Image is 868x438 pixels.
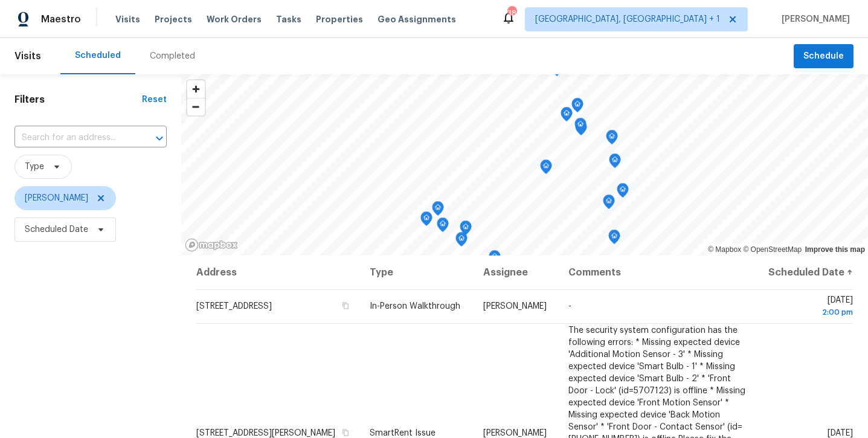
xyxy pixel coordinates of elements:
[540,159,552,178] div: Map marker
[603,195,615,213] div: Map marker
[794,44,854,69] button: Schedule
[609,153,621,172] div: Map marker
[196,429,335,437] span: [STREET_ADDRESS][PERSON_NAME]
[187,98,205,115] span: Zoom out
[185,238,238,252] a: Mapbox homepage
[75,50,121,62] div: Scheduled
[25,224,88,236] span: Scheduled Date
[14,129,133,147] input: Search for an address...
[115,13,140,25] span: Visits
[41,13,81,25] span: Maestro
[617,183,629,202] div: Map marker
[561,107,573,126] div: Map marker
[535,13,720,25] span: [GEOGRAPHIC_DATA], [GEOGRAPHIC_DATA] + 1
[708,245,741,254] a: Mapbox
[207,13,262,25] span: Work Orders
[187,98,205,115] button: Zoom out
[25,192,88,204] span: [PERSON_NAME]
[25,161,44,173] span: Type
[187,80,205,98] button: Zoom in
[339,300,350,311] button: Copy Address
[142,94,167,106] div: Reset
[743,245,802,254] a: OpenStreetMap
[316,13,363,25] span: Properties
[828,429,853,437] span: [DATE]
[606,130,618,149] div: Map marker
[155,13,192,25] span: Projects
[568,302,571,311] span: -
[765,306,853,318] div: 2:00 pm
[805,245,865,254] a: Improve this map
[489,250,501,269] div: Map marker
[370,429,436,437] span: SmartRent Issue
[608,230,620,248] div: Map marker
[432,201,444,220] div: Map marker
[559,256,756,289] th: Comments
[483,429,547,437] span: [PERSON_NAME]
[151,130,168,147] button: Open
[196,302,272,311] span: [STREET_ADDRESS]
[571,98,583,117] div: Map marker
[765,296,853,318] span: [DATE]
[196,256,361,289] th: Address
[574,118,587,137] div: Map marker
[756,256,854,289] th: Scheduled Date ↑
[803,49,844,64] span: Schedule
[339,427,350,438] button: Copy Address
[14,94,142,106] h1: Filters
[370,302,460,311] span: In-Person Walkthrough
[360,256,473,289] th: Type
[777,13,850,25] span: [PERSON_NAME]
[276,15,301,24] span: Tasks
[420,211,432,230] div: Map marker
[181,74,868,256] canvas: Map
[483,302,547,311] span: [PERSON_NAME]
[455,232,468,251] div: Map marker
[437,217,449,236] div: Map marker
[575,121,587,140] div: Map marker
[150,50,195,62] div: Completed
[507,7,516,19] div: 38
[14,43,41,69] span: Visits
[474,256,559,289] th: Assignee
[378,13,456,25] span: Geo Assignments
[460,221,472,239] div: Map marker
